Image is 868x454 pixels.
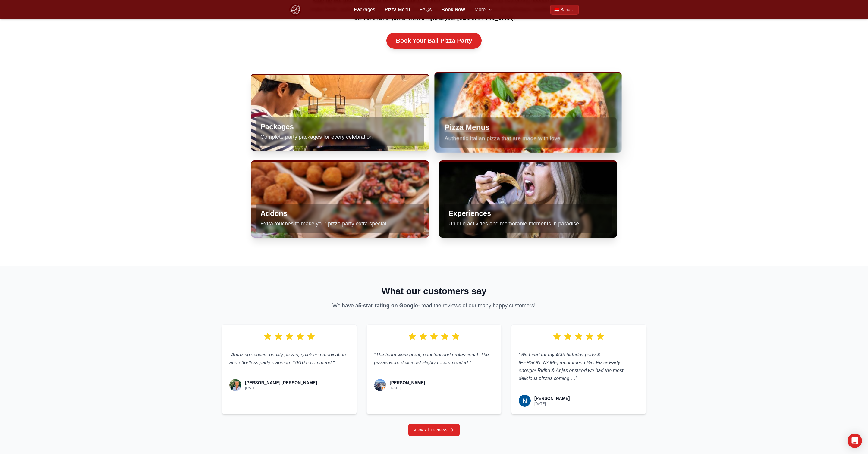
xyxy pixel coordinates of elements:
p: Authentic Italian pizza that are made with love [445,134,612,142]
img: Rakesh Shah [374,379,386,391]
blockquote: "Amazing service, quality pizzas, quick communication and effortless party planning. 10/10 recomm... [229,351,349,367]
img: Anne van Hoey Smith [229,379,241,391]
span: Bahasa [561,7,575,13]
p: [PERSON_NAME] [PERSON_NAME] [245,380,349,386]
h3: Pizza Menus [445,123,612,133]
a: 5-star rating on Google [358,303,418,309]
blockquote: "The team were great, punctual and professional. The pizzas were delicious! Highly recommended " [374,351,494,367]
h3: Addons [260,209,420,218]
a: Book Your Bali Pizza Party [386,33,482,49]
div: Open Intercom Messenger [848,434,862,448]
a: Book Now [441,6,465,13]
blockquote: "We hired for my 40th birthday party & [PERSON_NAME] recommend Bali Pizza Party enough! Ridho & A... [519,351,639,382]
a: Pizza Menu [385,6,410,13]
a: Beralih ke Bahasa Indonesia [550,5,579,15]
a: Pizza Menus Authentic Italian pizza that are made with love [434,72,622,153]
a: Experiences Unique activities and memorable moments in paradise [439,160,617,238]
a: View all reviews [408,424,460,436]
a: FAQs [420,6,432,13]
button: More [475,6,493,13]
p: Complete party packages for every celebration [260,133,420,141]
a: Packages Complete party packages for every celebration [251,74,429,151]
span: More [475,6,486,13]
img: Bali Pizza Party Logo [289,4,301,16]
a: Addons Extra touches to make your pizza party extra special [251,160,429,238]
h3: Experiences [448,209,608,218]
p: Unique activities and memorable moments in paradise [448,219,608,228]
p: We have a - read the reviews of our many happy customers! [222,301,646,310]
h3: Packages [260,122,420,132]
p: [PERSON_NAME] [534,395,639,401]
p: [PERSON_NAME] [390,380,494,386]
p: [DATE] [534,401,639,406]
p: [DATE] [390,386,494,390]
img: Nicole Newell [519,395,531,407]
a: Packages [354,6,375,13]
h2: What our customers say [222,286,646,297]
p: Extra touches to make your pizza party extra special [260,219,420,228]
p: [DATE] [245,386,349,390]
